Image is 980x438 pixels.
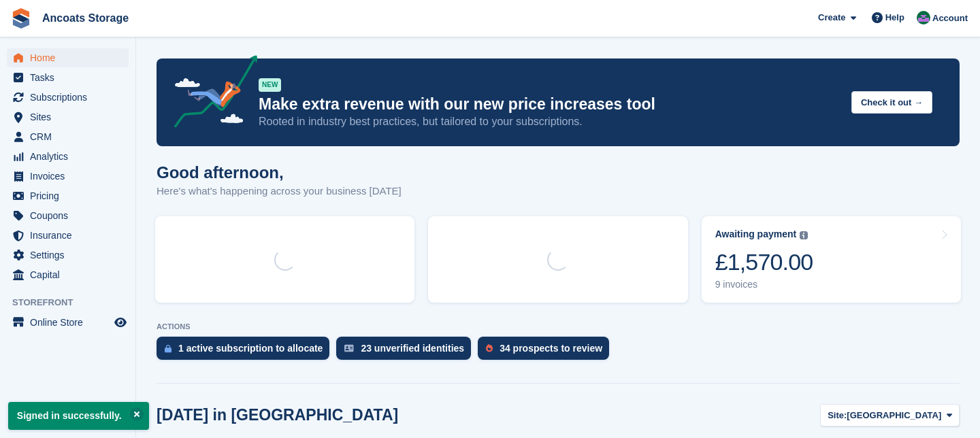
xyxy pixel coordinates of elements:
[259,95,840,114] p: Make extra revenue with our new price increases tool
[7,246,129,265] a: menu
[30,246,112,265] span: Settings
[7,313,129,332] a: menu
[11,8,31,29] img: stora-icon-8386f47178a22dfd0bd8f6a31ec36ba5ce8667c1dd55bd0f319d3a0aa187defe.svg
[847,409,941,422] span: [GEOGRAPHIC_DATA]
[800,231,808,239] img: icon-info-grey-7440780725fd019a000dd9b08b2336e03edf1995a4989e88bcd33f0948082b44.svg
[157,163,402,182] h1: Good afternoon,
[30,88,112,107] span: Subscriptions
[7,68,129,87] a: menu
[486,344,493,352] img: prospect-51fa495bee0391a8d652442698ab0144808aea92771e9ea1ae160a38d050c398.svg
[820,404,960,426] button: Site: [GEOGRAPHIC_DATA]
[37,7,134,29] a: Ancoats Storage
[715,279,813,290] div: 9 invoices
[30,127,112,146] span: CRM
[344,344,354,352] img: verify_identity-adf6edd0f0f0b5bbfe63781bf79b02c33cf7c696d77639b501bdc392416b5a36.svg
[851,91,932,114] button: Check it out →
[7,147,129,166] a: menu
[7,167,129,186] a: menu
[157,322,960,331] p: ACTIONS
[165,344,171,353] img: active_subscription_to_allocate_icon-d502201f5373d7db506a760aba3b589e785aa758c864c3986d89f69b8ff3...
[885,11,904,24] span: Help
[478,337,616,367] a: 34 prospects to review
[361,343,464,354] div: 23 unverified identities
[702,216,961,303] a: Awaiting payment £1,570.00 9 invoices
[336,337,478,367] a: 23 unverified identities
[30,48,112,67] span: Home
[7,127,129,146] a: menu
[12,296,135,309] span: Storefront
[30,107,112,127] span: Sites
[30,226,112,245] span: Insurance
[157,184,402,199] p: Here's what's happening across your business [DATE]
[259,78,281,92] div: NEW
[30,167,112,186] span: Invoices
[500,343,602,354] div: 34 prospects to review
[818,11,845,24] span: Create
[7,226,129,245] a: menu
[30,68,112,87] span: Tasks
[112,314,129,331] a: Preview store
[828,409,847,422] span: Site:
[30,186,112,205] span: Pricing
[7,107,129,127] a: menu
[932,12,968,25] span: Account
[7,186,129,205] a: menu
[7,206,129,225] a: menu
[715,248,813,276] div: £1,570.00
[178,343,323,354] div: 1 active subscription to allocate
[30,265,112,284] span: Capital
[7,265,129,284] a: menu
[157,406,398,424] h2: [DATE] in [GEOGRAPHIC_DATA]
[715,229,797,240] div: Awaiting payment
[259,114,840,129] p: Rooted in industry best practices, but tailored to your subscriptions.
[30,206,112,225] span: Coupons
[8,402,149,430] p: Signed in successfully.
[30,313,112,332] span: Online Store
[163,55,258,133] img: price-adjustments-announcement-icon-8257ccfd72463d97f412b2fc003d46551f7dbcb40ab6d574587a9cd5c0d94...
[157,337,336,367] a: 1 active subscription to allocate
[7,88,129,107] a: menu
[30,147,112,166] span: Analytics
[7,48,129,67] a: menu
